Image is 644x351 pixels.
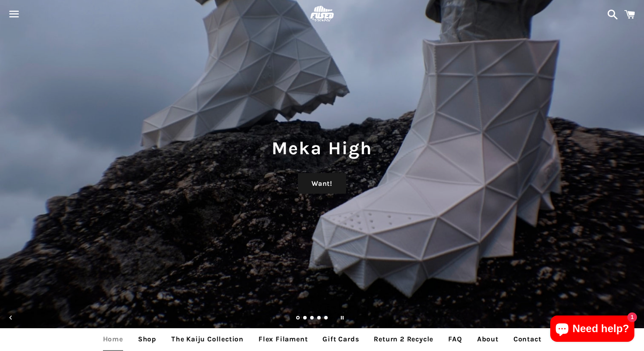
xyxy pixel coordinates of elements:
button: Next slide [623,308,643,327]
a: Flex Filament [252,328,314,350]
a: Load slide 4 [317,316,322,321]
a: The Kaiju Collection [165,328,250,350]
button: Pause slideshow [333,308,352,327]
a: Contact [507,328,548,350]
inbox-online-store-chat: Shopify online store chat [548,316,637,344]
a: Return 2 Recycle [367,328,440,350]
a: Shop [131,328,163,350]
a: Load slide 5 [324,316,329,321]
a: Load slide 3 [310,316,315,321]
a: Slide 1, current [296,316,301,321]
a: About [471,328,505,350]
a: Load slide 2 [303,316,308,321]
a: Gift Cards [316,328,365,350]
a: FAQ [442,328,468,350]
button: Previous slide [1,308,21,327]
a: Want! [298,173,346,194]
a: Home [96,328,130,350]
h1: Meka High [9,135,635,161]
